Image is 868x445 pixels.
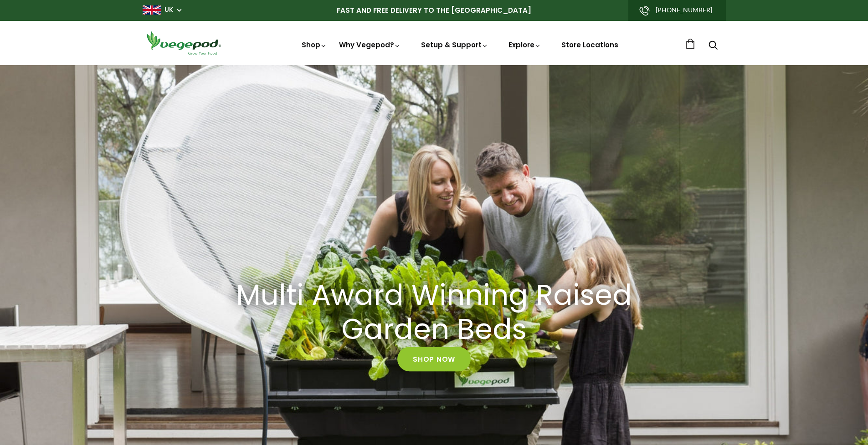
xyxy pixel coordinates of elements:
[143,30,225,56] img: Vegepod
[709,41,718,51] a: Search
[421,40,488,50] a: Setup & Support
[561,40,618,50] a: Store Locations
[218,279,651,347] a: Multi Award Winning Raised Garden Beds
[339,40,401,50] a: Why Vegepod?
[302,40,327,50] a: Shop
[508,40,541,50] a: Explore
[143,5,161,15] img: gb_large.png
[164,5,173,15] a: UK
[229,279,639,347] h2: Multi Award Winning Raised Garden Beds
[397,347,471,371] a: Shop Now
